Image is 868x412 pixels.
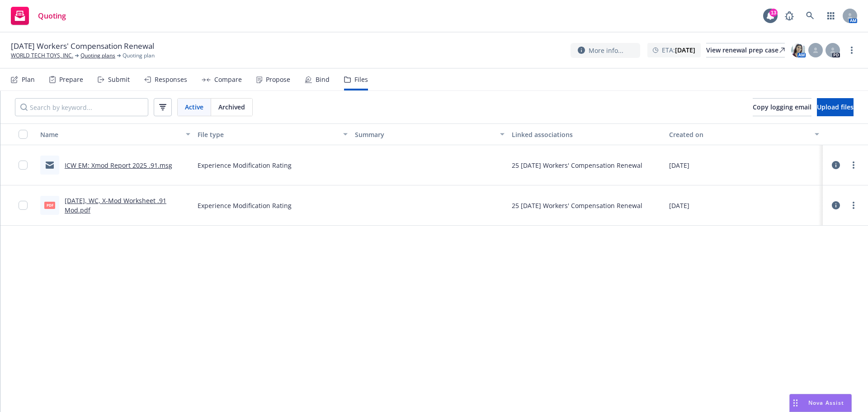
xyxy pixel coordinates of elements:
div: Files [354,76,368,83]
a: WORLD TECH TOYS, INC. [11,52,73,60]
span: Experience Modification Rating [198,201,292,210]
button: Linked associations [508,123,665,145]
div: Drag to move [790,394,801,412]
button: Name [37,123,194,145]
span: Active [185,102,203,112]
div: 13 [769,9,778,17]
button: Summary [351,123,509,145]
div: Prepare [59,76,83,83]
div: Linked associations [512,130,662,139]
span: ETA : [662,45,695,55]
div: Created on [669,130,809,139]
a: Search [801,7,819,25]
input: Toggle Row Selected [19,201,28,210]
input: Select all [19,130,28,139]
div: File type [198,130,338,139]
button: Copy logging email [753,98,811,116]
input: Toggle Row Selected [19,161,28,170]
strong: [DATE] [675,46,695,54]
span: Quoting plan [123,52,155,60]
a: Quoting [7,3,70,28]
button: File type [194,123,351,145]
a: [DATE], WC, X-Mod Worksheet .91 Mod.pdf [65,196,166,214]
div: Name [40,130,180,139]
div: 25 [DATE] Workers' Compensation Renewal [512,201,642,210]
div: Submit [108,76,130,83]
span: Upload files [817,103,854,111]
div: Bind [316,76,330,83]
a: more [848,200,859,211]
span: Nova Assist [808,399,844,407]
span: Copy logging email [753,103,811,111]
div: Summary [355,130,495,139]
a: Report a Bug [780,7,798,25]
span: More info... [589,46,623,55]
a: View renewal prep case [706,43,785,57]
button: More info... [571,43,640,58]
button: Nova Assist [789,394,852,412]
a: ICW EM: Xmod Report 2025 .91.msg [65,161,172,170]
span: Archived [218,102,245,112]
a: Switch app [822,7,840,25]
div: View renewal prep case [706,43,785,57]
span: [DATE] Workers' Compensation Renewal [11,41,154,52]
button: Created on [665,123,823,145]
img: photo [791,43,806,57]
span: pdf [44,202,55,208]
span: [DATE] [669,161,689,170]
div: Responses [155,76,187,83]
span: Experience Modification Rating [198,161,292,170]
button: Upload files [817,98,854,116]
div: Compare [214,76,242,83]
input: Search by keyword... [15,98,148,116]
span: Quoting [38,12,66,19]
div: Plan [22,76,35,83]
div: 25 [DATE] Workers' Compensation Renewal [512,161,642,170]
a: Quoting plans [80,52,115,60]
a: more [848,160,859,170]
div: Propose [266,76,290,83]
a: more [846,45,857,56]
span: [DATE] [669,201,689,210]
